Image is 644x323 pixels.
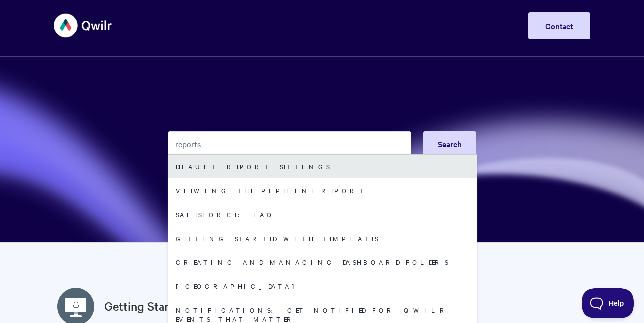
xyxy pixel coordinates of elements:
[168,226,477,250] a: Getting started with Templates
[168,155,477,178] a: Default report settings
[168,178,477,202] a: Viewing the Pipeline Report
[168,274,477,298] a: [GEOGRAPHIC_DATA]
[423,131,476,156] button: Search
[528,12,590,39] a: Contact
[168,250,477,274] a: Creating and managing dashboard folders
[168,131,411,156] input: Search the knowledge base
[168,202,477,226] a: Salesforce: FAQ
[582,288,634,318] iframe: Toggle Customer Support
[438,138,462,149] span: Search
[54,7,113,44] img: Qwilr Help Center
[104,297,186,315] a: Getting Started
